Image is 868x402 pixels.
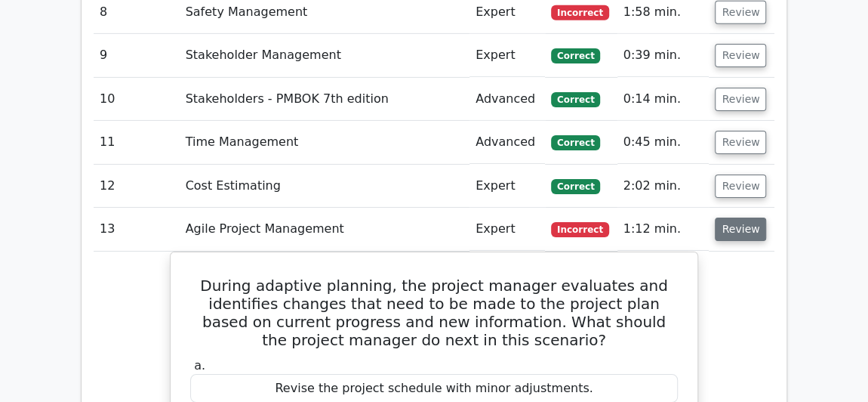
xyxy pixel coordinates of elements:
button: Review [715,1,766,24]
td: 9 [94,34,180,77]
td: 11 [94,121,180,164]
td: 12 [94,165,180,208]
button: Review [715,175,766,198]
button: Review [715,44,766,67]
span: Correct [551,92,600,107]
td: Stakeholders - PMBOK 7th edition [180,78,469,121]
td: 2:02 min. [617,165,709,208]
td: 0:39 min. [617,34,709,77]
td: Cost Estimating [180,165,469,208]
td: 0:45 min. [617,121,709,164]
td: Expert [469,165,545,208]
td: 13 [94,208,180,251]
span: Correct [551,179,600,194]
span: Incorrect [551,222,609,237]
td: Expert [469,34,545,77]
button: Review [715,218,766,241]
button: Review [715,88,766,111]
td: 10 [94,78,180,121]
td: 0:14 min. [617,78,709,121]
span: Correct [551,48,600,63]
td: Advanced [469,121,545,164]
td: 1:12 min. [617,208,709,251]
span: Correct [551,135,600,150]
span: a. [194,358,205,373]
td: Time Management [180,121,469,164]
span: Incorrect [551,5,609,20]
td: Agile Project Management [180,208,469,251]
td: Stakeholder Management [180,34,469,77]
button: Review [715,131,766,154]
td: Expert [469,208,545,251]
h5: During adaptive planning, the project manager evaluates and identifies changes that need to be ma... [189,277,679,349]
td: Advanced [469,78,545,121]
